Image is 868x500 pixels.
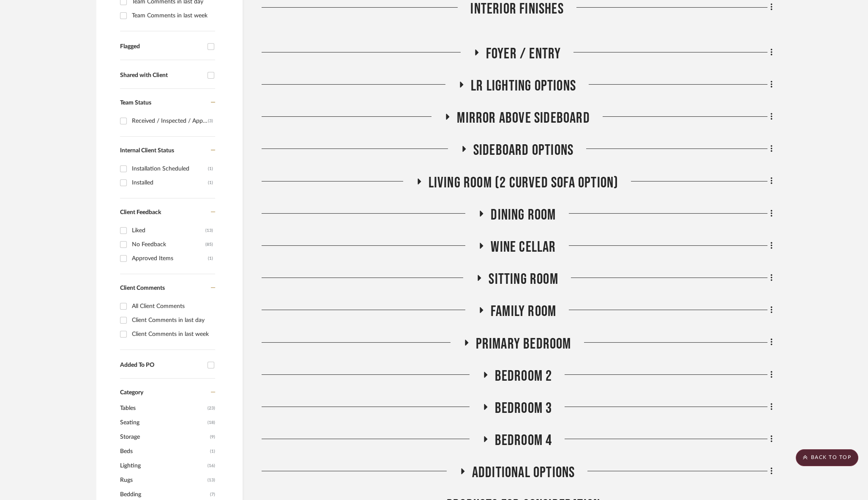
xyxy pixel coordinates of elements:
span: (23) [207,401,215,415]
span: (13) [207,473,215,487]
span: Client Feedback [120,209,161,215]
span: SIDEBOARD OPTIONS [473,141,573,159]
span: Wine Cellar [491,238,556,256]
div: Team Comments in last week [132,9,213,22]
div: All Client Comments [132,299,213,313]
span: Internal Client Status [120,148,174,154]
div: (13) [205,224,213,237]
span: MIRROR ABOVE SIDEBOARD [457,109,590,127]
span: Storage [120,430,208,444]
div: Approved Items [132,252,208,265]
span: Lighting [120,459,205,473]
div: (1) [208,176,213,190]
span: BEDROOM 4 [495,431,552,450]
div: (1) [208,162,213,176]
div: Installation Scheduled [132,162,208,176]
span: LR LIGHTING OPTIONS [471,77,576,95]
div: Shared with Client [120,72,203,79]
div: (1) [208,252,213,265]
span: Client Comments [120,285,165,291]
span: Seating [120,415,205,430]
span: Beds [120,444,208,459]
span: (1) [210,445,215,458]
span: Team Status [120,100,151,106]
div: Added To PO [120,362,203,369]
span: Family Room [491,302,556,321]
div: Flagged [120,43,203,50]
span: Additional Options [472,464,575,482]
span: Category [120,389,143,396]
div: Client Comments in last day [132,313,213,327]
span: Living Room (2 Curved Sofa Option) [429,174,619,192]
span: Sitting Room [489,270,558,288]
div: Installed [132,176,208,190]
span: Foyer / Entry [486,45,561,63]
div: Client Comments in last week [132,327,213,341]
span: Dining Room [491,206,556,224]
span: (18) [207,416,215,429]
span: BEDROOM 2 [495,367,552,385]
span: (9) [210,430,215,444]
div: (85) [205,238,213,251]
span: BEDROOM 3 [495,399,552,418]
div: No Feedback [132,238,205,251]
span: (16) [207,459,215,473]
div: (3) [208,114,213,128]
span: Tables [120,401,205,415]
scroll-to-top-button: BACK TO TOP [796,449,858,466]
span: Rugs [120,473,205,487]
div: Received / Inspected / Approved [132,114,208,128]
div: Liked [132,224,205,237]
span: Primary Bedroom [476,335,571,353]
